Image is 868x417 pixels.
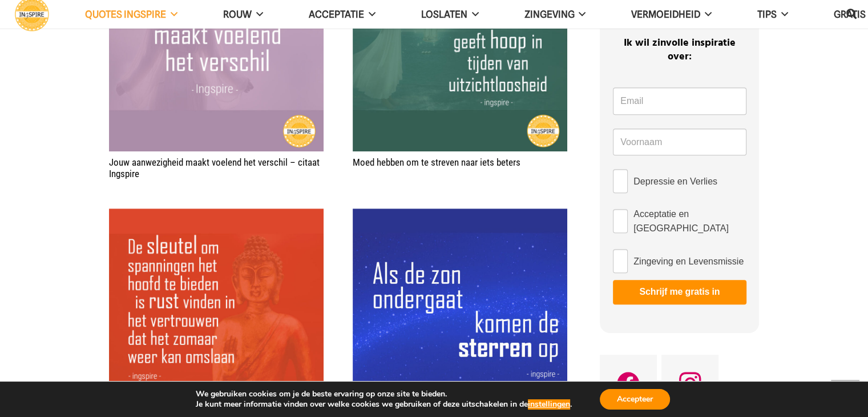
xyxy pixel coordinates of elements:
[831,380,859,408] a: Terug naar top
[600,389,670,410] button: Accepteer
[613,169,628,193] input: Depressie en Verlies
[661,355,718,412] a: Instagram
[600,355,657,412] a: Facebook
[633,174,717,189] span: Depressie en Verlies
[633,254,744,268] span: Zingeving en Levensmissie
[223,9,252,20] span: ROUW
[613,87,746,115] input: Email
[85,9,166,20] span: QUOTES INGSPIRE
[196,399,572,410] p: Je kunt meer informatie vinden over welke cookies we gebruiken of deze uitschakelen in de .
[353,210,567,221] a: Mooie quote: Als de zon ondergaat komen de sterren op – Ingspire.nl ©
[196,389,572,399] p: We gebruiken cookies om je de beste ervaring op onze site te bieden.
[421,9,467,20] span: Loslaten
[840,1,863,28] a: Zoeken
[613,249,628,273] input: Zingeving en Levensmissie
[109,210,324,221] a: De sleutel om spanningen het hoofd te bieden is rust vinden in het vertrouwen dat het zomaar weer...
[633,207,746,235] span: Acceptatie en [GEOGRAPHIC_DATA]
[524,9,574,20] span: Zingeving
[528,399,570,410] button: instellingen
[757,9,777,20] span: TIPS
[613,129,746,156] input: Voornaam
[309,9,364,20] span: Acceptatie
[631,9,700,20] span: VERMOEIDHEID
[353,157,520,168] a: Moed hebben om te streven naar iets beters
[613,209,628,233] input: Acceptatie en [GEOGRAPHIC_DATA]
[109,157,320,179] a: Jouw aanwezigheid maakt voelend het verschil – citaat Ingspire
[624,35,736,65] span: Ik wil zinvolle inspiratie over:
[613,280,746,304] button: Schrijf me gratis in
[834,9,866,20] span: GRATIS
